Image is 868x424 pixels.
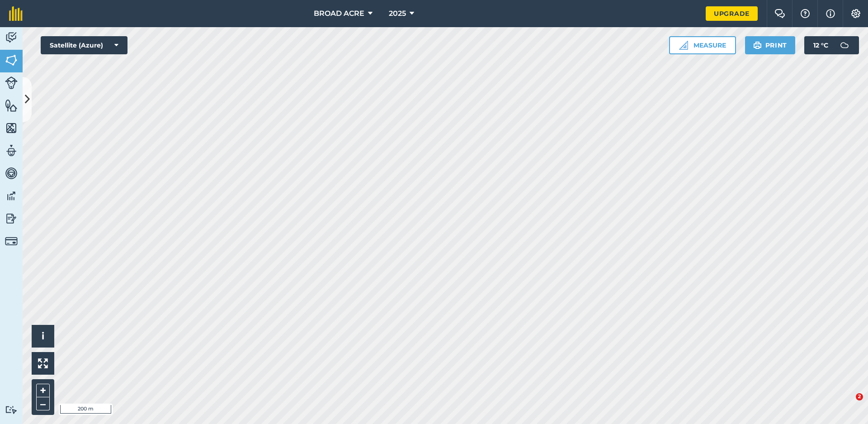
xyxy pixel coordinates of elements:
img: svg+xml;base64,PD94bWwgdmVyc2lvbj0iMS4wIiBlbmNvZGluZz0idXRmLTgiPz4KPCEtLSBHZW5lcmF0b3I6IEFkb2JlIE... [5,167,18,180]
img: svg+xml;base64,PHN2ZyB4bWxucz0iaHR0cDovL3d3dy53My5vcmcvMjAwMC9zdmciIHdpZHRoPSI1NiIgaGVpZ2h0PSI2MC... [5,53,18,67]
span: 2025 [389,8,406,19]
span: 12 ° C [813,36,828,54]
button: – [36,397,50,410]
img: svg+xml;base64,PD94bWwgdmVyc2lvbj0iMS4wIiBlbmNvZGluZz0idXRmLTgiPz4KPCEtLSBHZW5lcmF0b3I6IEFkb2JlIE... [5,405,18,414]
img: A cog icon [850,9,861,18]
img: svg+xml;base64,PD94bWwgdmVyc2lvbj0iMS4wIiBlbmNvZGluZz0idXRmLTgiPz4KPCEtLSBHZW5lcmF0b3I6IEFkb2JlIE... [5,189,18,203]
img: svg+xml;base64,PD94bWwgdmVyc2lvbj0iMS4wIiBlbmNvZGluZz0idXRmLTgiPz4KPCEtLSBHZW5lcmF0b3I6IEFkb2JlIE... [5,212,18,225]
span: 2 [856,393,863,400]
img: fieldmargin Logo [9,6,23,21]
button: + [36,384,50,397]
a: Upgrade [706,6,758,21]
img: svg+xml;base64,PHN2ZyB4bWxucz0iaHR0cDovL3d3dy53My5vcmcvMjAwMC9zdmciIHdpZHRoPSIxOSIgaGVpZ2h0PSIyNC... [753,40,762,51]
img: Two speech bubbles overlapping with the left bubble in the forefront [774,9,785,18]
img: svg+xml;base64,PHN2ZyB4bWxucz0iaHR0cDovL3d3dy53My5vcmcvMjAwMC9zdmciIHdpZHRoPSI1NiIgaGVpZ2h0PSI2MC... [5,99,18,112]
iframe: Intercom live chat [837,393,859,415]
button: 12 °C [804,36,859,54]
img: svg+xml;base64,PD94bWwgdmVyc2lvbj0iMS4wIiBlbmNvZGluZz0idXRmLTgiPz4KPCEtLSBHZW5lcmF0b3I6IEFkb2JlIE... [5,144,18,157]
img: svg+xml;base64,PD94bWwgdmVyc2lvbj0iMS4wIiBlbmNvZGluZz0idXRmLTgiPz4KPCEtLSBHZW5lcmF0b3I6IEFkb2JlIE... [5,235,18,248]
img: Ruler icon [679,41,688,50]
span: i [42,330,44,342]
img: svg+xml;base64,PD94bWwgdmVyc2lvbj0iMS4wIiBlbmNvZGluZz0idXRmLTgiPz4KPCEtLSBHZW5lcmF0b3I6IEFkb2JlIE... [5,31,18,44]
button: i [32,325,54,348]
button: Measure [669,36,736,54]
img: svg+xml;base64,PD94bWwgdmVyc2lvbj0iMS4wIiBlbmNvZGluZz0idXRmLTgiPz4KPCEtLSBHZW5lcmF0b3I6IEFkb2JlIE... [5,76,18,89]
img: svg+xml;base64,PD94bWwgdmVyc2lvbj0iMS4wIiBlbmNvZGluZz0idXRmLTgiPz4KPCEtLSBHZW5lcmF0b3I6IEFkb2JlIE... [835,36,854,54]
button: Print [745,36,796,54]
img: Four arrows, one pointing top left, one top right, one bottom right and the last bottom left [38,358,48,368]
img: svg+xml;base64,PHN2ZyB4bWxucz0iaHR0cDovL3d3dy53My5vcmcvMjAwMC9zdmciIHdpZHRoPSIxNyIgaGVpZ2h0PSIxNy... [826,8,835,19]
span: BROAD ACRE [314,8,364,19]
img: A question mark icon [800,9,811,18]
button: Satellite (Azure) [41,36,127,54]
img: svg+xml;base64,PHN2ZyB4bWxucz0iaHR0cDovL3d3dy53My5vcmcvMjAwMC9zdmciIHdpZHRoPSI1NiIgaGVpZ2h0PSI2MC... [5,121,18,135]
